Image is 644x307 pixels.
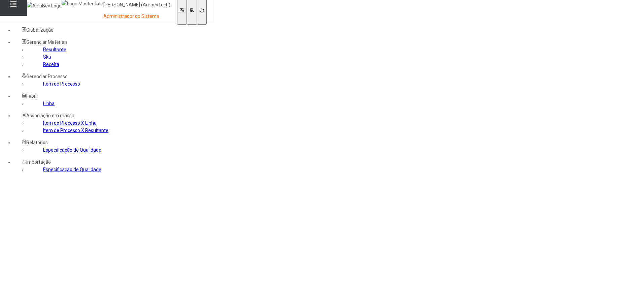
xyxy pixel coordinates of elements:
a: Receita [43,62,59,67]
span: Gerenciar Processo [26,74,68,79]
span: Fabril [26,93,38,99]
span: Importação [26,159,51,165]
span: Gerenciar Materiais [26,39,68,45]
p: [PERSON_NAME] (AmbevTech) [103,2,170,8]
a: Item de Processo X Linha [43,120,97,126]
span: Associação em massa [26,113,74,118]
a: Item de Processo X Resultante [43,128,108,133]
p: Administrador do Sistema [103,13,170,20]
a: Resultante [43,47,66,52]
span: Globalização [26,27,54,33]
img: AbInBev Logo [27,2,62,9]
a: Especificação de Qualidade [43,147,101,153]
a: Especificação de Qualidade [43,167,101,172]
a: Linha [43,101,55,106]
a: Sku [43,54,51,60]
a: Item de Processo [43,81,80,87]
span: Relatórios [26,140,48,145]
